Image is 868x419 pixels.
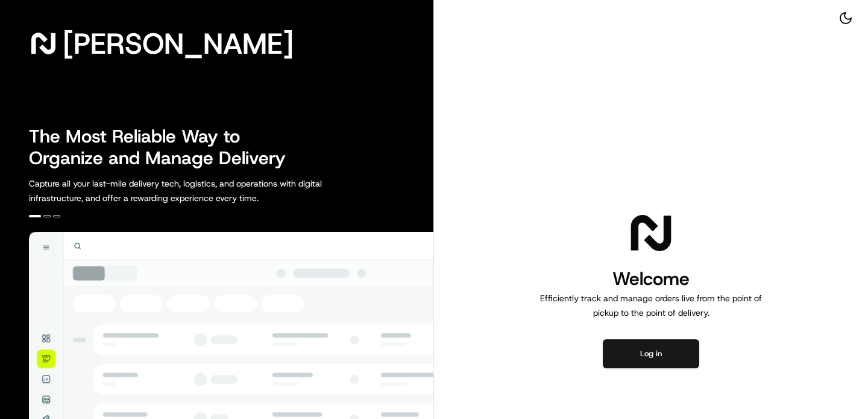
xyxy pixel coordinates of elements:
p: Efficiently track and manage orders live from the point of pickup to the point of delivery. [535,291,767,320]
h1: Welcome [535,267,767,291]
h2: The Most Reliable Way to Organize and Manage Delivery [29,126,299,169]
p: Capture all your last-mile delivery tech, logistics, and operations with digital infrastructure, ... [29,176,376,205]
button: Log in [603,339,699,368]
span: [PERSON_NAME] [63,31,294,56]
